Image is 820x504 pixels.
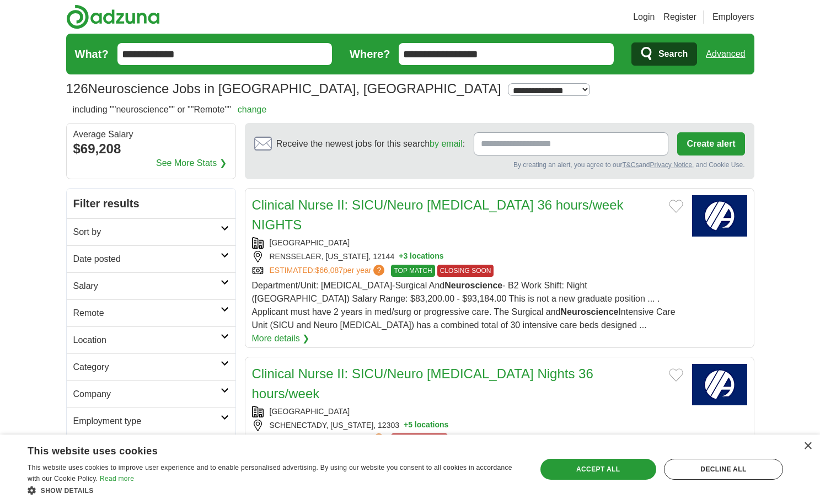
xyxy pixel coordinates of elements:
[238,105,267,114] a: change
[73,388,221,401] h2: Company
[67,299,235,326] a: Remote
[677,132,744,156] button: Create alert
[270,407,350,416] a: [GEOGRAPHIC_DATA]
[67,380,235,408] a: Company
[67,353,235,380] a: Category
[73,307,221,320] h2: Remote
[28,485,521,496] div: Show details
[73,280,221,293] h2: Salary
[658,43,688,65] span: Search
[67,272,235,299] a: Salary
[404,420,408,431] span: +
[276,137,465,151] span: Receive the newest jobs for this search :
[391,433,448,446] span: CLOSING SOON
[252,251,683,262] div: RENSSELAER, [US_STATE], 12144
[633,10,655,24] a: Login
[404,420,448,431] button: +5 locations
[631,42,697,66] button: Search
[373,433,384,444] span: ?
[73,415,221,428] h2: Employment type
[803,442,812,451] div: Close
[67,245,235,272] a: Date posted
[73,334,221,347] h2: Location
[692,364,747,405] img: Albany Medical Center logo
[391,265,435,277] span: TOP MATCH
[270,238,350,247] a: [GEOGRAPHIC_DATA]
[28,441,494,458] div: This website uses cookies
[373,265,384,276] span: ?
[252,281,676,330] span: Department/Unit: [MEDICAL_DATA]-Surgical And - B2 Work Shift: Night ([GEOGRAPHIC_DATA]) Salary Ra...
[560,307,618,317] strong: Neuroscience
[75,46,109,62] label: What?
[399,251,403,262] span: +
[669,368,683,382] button: Add to favorite jobs
[73,253,221,266] h2: Date posted
[350,46,390,62] label: Where?
[622,161,639,169] a: T&Cs
[430,139,463,148] a: by email
[650,161,692,169] a: Privacy Notice
[156,157,227,170] a: See More Stats ❯
[669,200,683,213] button: Add to favorite jobs
[66,4,160,29] img: Adzuna logo
[315,266,343,275] span: $66,087
[712,10,754,24] a: Employers
[73,226,221,239] h2: Sort by
[28,464,512,482] span: This website uses cookies to improve user experience and to enable personalised advertising. By u...
[67,408,235,435] a: Employment type
[270,433,387,446] a: ESTIMATED:$57,060per year?
[66,81,501,96] h1: Neuroscience Jobs in [GEOGRAPHIC_DATA], [GEOGRAPHIC_DATA]
[41,487,94,495] span: Show details
[692,195,747,237] img: Albany Medical Center logo
[437,265,494,277] span: CLOSING SOON
[252,420,683,431] div: SCHENECTADY, [US_STATE], 12303
[444,281,502,290] strong: Neuroscience
[399,251,443,262] button: +3 locations
[73,139,229,159] div: $69,208
[663,10,696,24] a: Register
[252,197,624,232] a: Clinical Nurse II: SICU/Neuro [MEDICAL_DATA] 36 hours/week NIGHTS
[100,475,134,482] a: Read more, opens a new window
[67,218,235,245] a: Sort by
[67,326,235,353] a: Location
[67,189,235,218] h2: Filter results
[664,459,783,480] div: Decline all
[706,43,745,65] a: Advanced
[73,103,267,116] h2: including ""neuroscience"" or ""Remote""
[73,130,229,139] div: Average Salary
[252,366,593,401] a: Clinical Nurse II: SICU/Neuro [MEDICAL_DATA] Nights 36 hours/week
[252,332,310,345] a: More details ❯
[270,265,387,277] a: ESTIMATED:$66,087per year?
[540,459,656,480] div: Accept all
[66,79,88,99] span: 126
[254,160,745,170] div: By creating an alert, you agree to our and , and Cookie Use.
[73,361,221,374] h2: Category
